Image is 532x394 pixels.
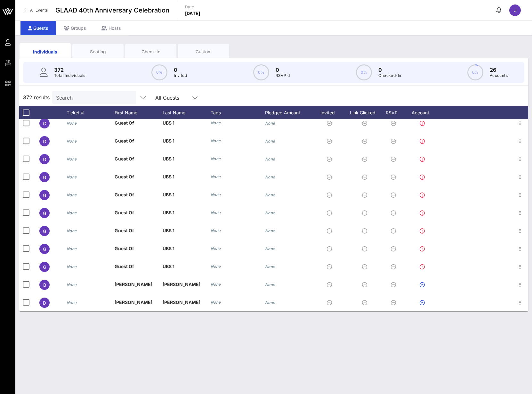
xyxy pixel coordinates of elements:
[163,150,195,168] p: UBS 1
[43,121,46,126] span: G
[67,175,77,179] i: None
[115,204,147,222] p: Guest Of
[211,300,221,305] i: None
[115,106,163,119] div: First Name
[54,72,85,79] p: Total Individuals
[67,246,77,251] i: None
[313,106,348,119] div: Invited
[211,282,221,287] i: None
[115,222,147,240] p: Guest Of
[67,121,77,126] i: None
[43,139,46,144] span: G
[174,72,187,79] p: Invited
[211,174,221,179] i: None
[20,21,56,35] div: Guests
[163,106,211,119] div: Last Name
[43,193,46,198] span: G
[54,66,85,74] p: 372
[163,240,195,258] p: UBS 1
[265,193,275,197] i: None
[115,300,152,305] span: [PERSON_NAME]
[163,258,195,275] p: UBS 1
[67,193,77,197] i: None
[115,186,147,204] p: Guest Of
[265,106,313,119] div: Pledged Amount
[43,282,46,288] span: B
[514,7,517,13] span: J
[163,300,200,305] span: [PERSON_NAME]
[211,106,265,119] div: Tags
[67,228,77,233] i: None
[211,192,221,197] i: None
[67,139,77,144] i: None
[378,72,401,79] p: Checked-In
[43,210,46,216] span: G
[163,132,195,150] p: UBS 1
[265,121,275,126] i: None
[43,157,46,162] span: G
[115,168,147,186] p: Guest Of
[348,106,383,119] div: Link Clicked
[20,5,52,15] a: All Events
[43,264,46,270] span: G
[155,95,179,101] div: All Guests
[185,4,200,10] p: Date
[265,282,275,287] i: None
[265,157,275,161] i: None
[163,204,195,222] p: UBS 1
[211,210,221,215] i: None
[276,72,290,79] p: RSVP`d
[115,132,147,150] p: Guest Of
[67,300,77,305] i: None
[163,114,195,132] p: UBS 1
[211,156,221,161] i: None
[509,4,521,16] div: J
[265,139,275,144] i: None
[490,72,508,79] p: Accounts
[55,5,169,15] span: GLAAD 40th Anniversary Celebration
[265,264,275,269] i: None
[211,138,221,143] i: None
[265,175,275,179] i: None
[163,282,200,287] span: [PERSON_NAME]
[30,8,48,12] span: All Events
[115,240,147,258] p: Guest Of
[115,150,147,168] p: Guest Of
[130,49,172,55] div: Check-In
[43,228,46,234] span: G
[211,120,221,125] i: None
[183,49,224,55] div: Custom
[265,210,275,215] i: None
[406,106,441,119] div: Account
[115,282,152,287] span: [PERSON_NAME]
[211,246,221,251] i: None
[378,66,401,74] p: 0
[115,258,147,275] p: Guest Of
[265,300,275,305] i: None
[163,168,195,186] p: UBS 1
[67,106,115,119] div: Ticket #
[174,66,187,74] p: 0
[185,10,200,17] p: [DATE]
[211,264,221,269] i: None
[115,114,147,132] p: Guest Of
[43,175,46,180] span: G
[211,228,221,233] i: None
[67,264,77,269] i: None
[43,246,46,252] span: G
[265,246,275,251] i: None
[383,106,406,119] div: RSVP
[43,300,46,306] span: D
[163,186,195,204] p: UBS 1
[163,222,195,240] p: UBS 1
[490,66,508,74] p: 26
[94,21,129,35] div: Hosts
[24,48,66,55] div: Individuals
[276,66,290,74] p: 0
[77,49,119,55] div: Seating
[23,94,50,101] span: 372 results
[67,157,77,161] i: None
[265,228,275,233] i: None
[67,210,77,215] i: None
[56,21,94,35] div: Groups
